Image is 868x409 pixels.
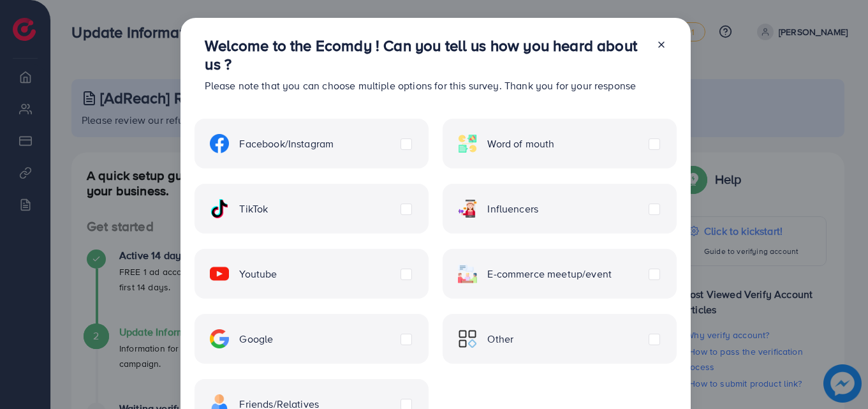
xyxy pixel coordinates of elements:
[205,36,645,73] h3: Welcome to the Ecomdy ! Can you tell us how you heard about us ?
[239,202,268,216] span: TikTok
[239,137,334,151] span: Facebook/Instagram
[239,267,277,281] span: Youtube
[210,264,229,283] img: ic-youtube.715a0ca2.svg
[487,332,513,346] span: Other
[487,202,538,216] span: Influencers
[239,332,273,346] span: Google
[487,267,612,281] span: E-commerce meetup/event
[210,134,229,153] img: ic-facebook.134605ef.svg
[458,199,477,218] img: ic-influencers.a620ad43.svg
[458,134,477,153] img: ic-word-of-mouth.a439123d.svg
[210,329,229,348] img: ic-google.5bdd9b68.svg
[205,78,645,93] p: Please note that you can choose multiple options for this survey. Thank you for your response
[487,137,554,151] span: Word of mouth
[210,199,229,218] img: ic-tiktok.4b20a09a.svg
[458,264,477,283] img: ic-ecommerce.d1fa3848.svg
[458,329,477,348] img: ic-other.99c3e012.svg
